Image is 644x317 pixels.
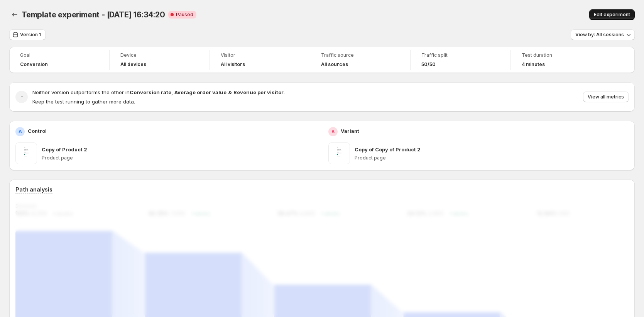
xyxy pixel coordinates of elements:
[120,51,199,68] a: DeviceAll devices
[9,29,46,40] button: Version 1
[15,142,37,164] img: Copy of Product 2
[42,155,316,161] p: Product page
[15,186,52,193] h3: Path analysis
[228,89,232,95] strong: &
[233,89,284,95] strong: Revenue per visitor
[421,52,500,58] span: Traffic split
[588,94,624,100] span: View all metrics
[42,146,87,153] p: Copy of Product 2
[328,142,350,164] img: Copy of Copy of Product 2
[221,51,299,68] a: VisitorAll visitors
[32,98,135,105] span: Keep the test running to gather more data.
[22,10,165,19] span: Template experiment - [DATE] 16:34:20
[331,129,335,135] h2: B
[594,12,630,18] span: Edit experiment
[321,61,348,68] h4: All sources
[355,155,629,161] p: Product page
[130,89,171,95] strong: Conversion rate
[20,61,48,68] span: Conversion
[19,129,22,135] h2: A
[571,29,635,40] button: View by: All sessions
[20,51,98,68] a: GoalConversion
[575,32,624,38] span: View by: All sessions
[321,52,399,58] span: Traffic source
[589,9,635,20] button: Edit experiment
[421,51,500,68] a: Traffic split50/50
[522,52,600,58] span: Test duration
[421,61,436,68] span: 50/50
[32,89,285,95] span: Neither version outperforms the other in .
[355,146,421,153] p: Copy of Copy of Product 2
[28,127,47,135] p: Control
[9,9,20,20] button: Back
[176,12,193,18] span: Paused
[20,32,41,38] span: Version 1
[221,61,245,68] h4: All visitors
[120,61,146,68] h4: All devices
[341,127,359,135] p: Variant
[120,52,199,58] span: Device
[321,51,399,68] a: Traffic sourceAll sources
[221,52,299,58] span: Visitor
[583,92,629,102] button: View all metrics
[20,52,98,58] span: Goal
[20,93,23,101] h2: -
[171,89,173,95] strong: ,
[174,89,226,95] strong: Average order value
[522,61,545,68] span: 4 minutes
[522,51,600,68] a: Test duration4 minutes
